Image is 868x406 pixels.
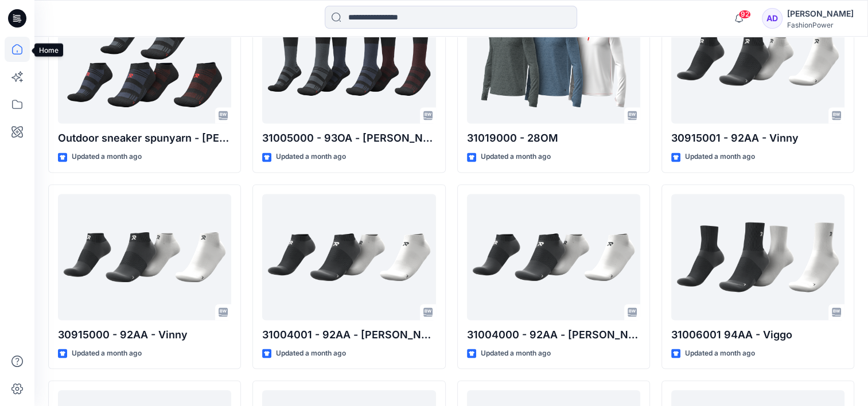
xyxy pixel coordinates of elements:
p: Updated a month ago [276,151,346,163]
p: Updated a month ago [72,151,142,163]
p: Updated a month ago [685,348,755,360]
p: Updated a month ago [685,151,755,163]
p: Updated a month ago [481,151,551,163]
p: 31004000 - 92AA - [PERSON_NAME] [467,327,640,343]
p: 30915001 - 92AA - Vinny [671,130,844,146]
a: 31004001 - 92AA - Victor [262,194,435,320]
p: 31019000 - 28OM [467,130,640,146]
p: 31005000 - 93OA - [PERSON_NAME] [262,130,435,146]
p: Updated a month ago [481,348,551,360]
a: 30915000 - 92AA - Vinny [58,194,231,320]
p: 31006001 94AA - Viggo [671,327,844,343]
p: 31004001 - 92AA - [PERSON_NAME] [262,327,435,343]
a: 31006001 94AA - Viggo [671,194,844,320]
div: FashionPower [787,21,854,29]
div: AD [762,8,783,29]
a: 31004000 - 92AA - Victor [467,194,640,320]
span: 92 [738,10,751,19]
p: Updated a month ago [72,348,142,360]
div: [PERSON_NAME] [787,7,854,21]
p: Updated a month ago [276,348,346,360]
p: 30915000 - 92AA - Vinny [58,327,231,343]
p: Outdoor sneaker spunyarn - [PERSON_NAME] [58,130,231,146]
